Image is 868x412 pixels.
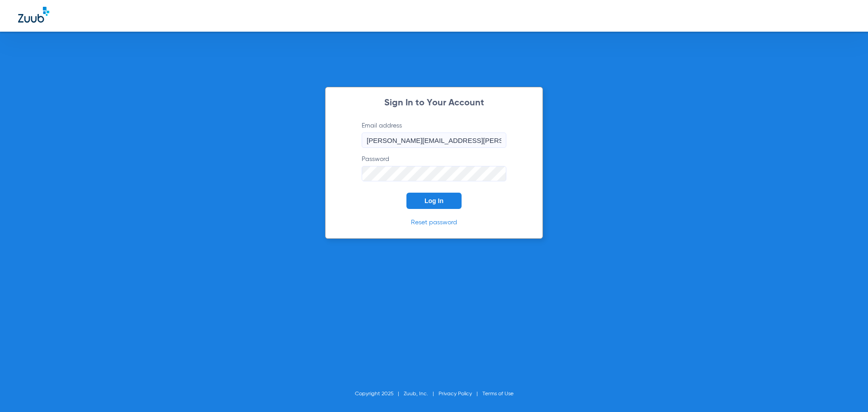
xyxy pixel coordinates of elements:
iframe: Chat Widget [823,369,868,412]
a: Privacy Policy [439,391,472,397]
label: Email address [362,121,506,148]
a: Terms of Use [482,391,514,397]
li: Zuub, Inc. [404,389,439,398]
h2: Sign In to Your Account [348,99,520,108]
a: Reset password [411,219,457,226]
span: Log In [425,197,443,204]
button: Log In [406,193,462,209]
input: Password [362,166,506,181]
li: Copyright 2025 [355,389,404,398]
input: Email address [362,133,506,148]
img: Zuub Logo [18,7,49,23]
label: Password [362,155,506,181]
